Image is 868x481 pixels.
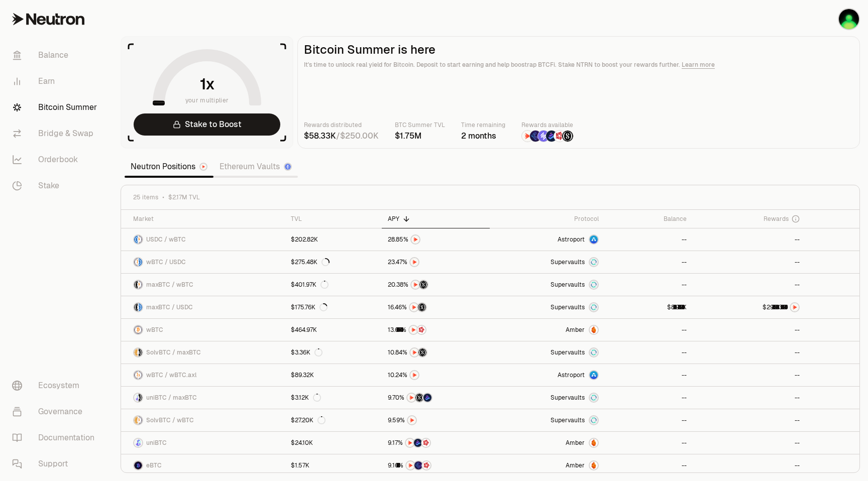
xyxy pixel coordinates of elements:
[213,157,298,177] a: Ethereum Vaults
[693,454,806,476] a: --
[146,348,201,356] span: SolvBTC / maxBTC
[388,370,484,380] button: NTRN
[4,94,108,121] a: Bitcoin Summer
[146,461,162,469] span: eBTC
[291,461,309,469] div: $1.57K
[139,235,142,244] img: wBTC Logo
[139,303,142,311] img: USDC Logo
[291,416,325,424] div: $27.20K
[285,164,291,170] img: Ethereum Logo
[611,215,687,223] div: Balance
[134,461,142,469] img: eBTC Logo
[490,341,605,364] a: SupervaultsSupervaults
[291,235,318,244] div: $202.82K
[168,193,200,201] span: $2.17M TVL
[285,274,382,296] a: $401.97K
[285,387,382,409] a: $3.12K
[134,439,142,447] img: uniBTC Logo
[291,348,322,356] div: $3.36K
[418,303,426,311] img: Structured Points
[382,319,490,341] a: NTRNMars Fragments
[388,325,484,335] button: NTRNMars Fragments
[121,274,285,296] a: maxBTC LogowBTC LogomaxBTC / wBTC
[490,432,605,454] a: AmberAmber
[304,43,853,57] h2: Bitcoin Summer is here
[382,296,490,318] a: NTRNStructured Points
[538,131,549,142] img: Solv Points
[605,409,693,431] a: --
[200,164,206,170] img: Neutron Logo
[388,302,484,312] button: NTRNStructured Points
[562,131,573,142] img: Structured Points
[566,326,585,334] span: Amber
[605,251,693,273] a: --
[388,393,484,403] button: NTRNStructured PointsBedrock Diamonds
[521,120,574,130] p: Rewards available
[590,439,598,447] img: Amber
[121,251,285,273] a: wBTC LogoUSDC LogowBTC / USDC
[423,394,431,402] img: Bedrock Diamonds
[546,131,557,142] img: Bedrock Diamonds
[410,371,418,379] img: NTRN
[125,157,213,177] a: Neutron Positions
[693,319,806,341] a: --
[411,235,419,244] img: NTRN
[490,296,605,318] a: SupervaultsSupervaults
[121,296,285,318] a: maxBTC LogoUSDC LogomaxBTC / USDC
[410,303,418,311] img: NTRN
[4,147,108,173] a: Orderbook
[382,251,490,273] a: NTRN
[134,326,142,334] img: wBTC Logo
[121,387,285,409] a: uniBTC LogomaxBTC LogouniBTC / maxBTC
[134,416,138,424] img: SolvBTC Logo
[408,416,416,424] img: NTRN
[605,387,693,409] a: --
[414,439,422,447] img: Bedrock Diamonds
[4,451,108,477] a: Support
[490,364,605,386] a: Astroport
[285,454,382,476] a: $1.57K
[551,281,585,289] span: Supervaults
[422,439,430,447] img: Mars Fragments
[382,387,490,409] a: NTRNStructured PointsBedrock Diamonds
[791,303,799,311] img: NTRN Logo
[4,373,108,399] a: Ecosystem
[395,120,445,130] p: BTC Summer TVL
[693,432,806,454] a: --
[285,251,382,273] a: $275.48K
[285,364,382,386] a: $89.32K
[134,235,138,244] img: USDC Logo
[551,394,585,402] span: Supervaults
[410,258,418,266] img: NTRN
[605,228,693,251] a: --
[146,258,186,266] span: wBTC / USDC
[409,326,417,334] img: NTRN
[304,130,379,142] div: /
[139,258,142,266] img: USDC Logo
[406,439,414,447] img: NTRN
[146,371,196,379] span: wBTC / wBTC.axl
[4,399,108,425] a: Governance
[4,68,108,94] a: Earn
[291,258,330,266] div: $275.48K
[291,281,329,289] div: $401.97K
[291,215,376,223] div: TVL
[693,296,806,318] a: NTRN Logo
[382,341,490,364] a: NTRNStructured Points
[490,409,605,431] a: SupervaultsSupervaults
[388,280,484,290] button: NTRNStructured Points
[693,409,806,431] a: --
[530,131,541,142] img: EtherFi Points
[4,173,108,199] a: Stake
[693,228,806,251] a: --
[388,215,484,223] div: APY
[590,461,598,469] img: Amber
[693,341,806,364] a: --
[522,131,533,142] img: NTRN
[133,215,279,223] div: Market
[134,348,138,356] img: SolvBTC Logo
[490,228,605,251] a: Astroport
[410,348,418,356] img: NTRN
[134,371,138,379] img: wBTC Logo
[388,460,484,470] button: NTRNEtherFi PointsMars Fragments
